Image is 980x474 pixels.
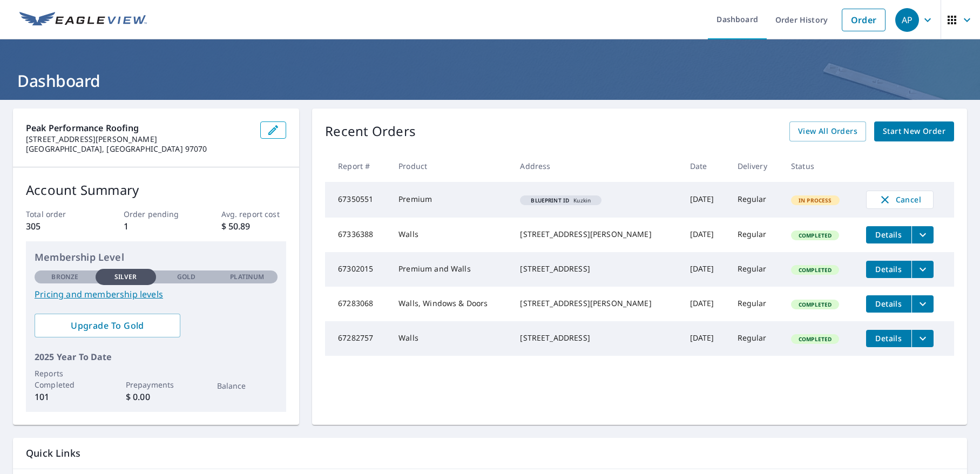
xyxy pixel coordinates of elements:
span: Completed [792,335,838,343]
span: Kuzkin [524,198,597,203]
p: [STREET_ADDRESS][PERSON_NAME] [26,134,252,144]
button: filesDropdownBtn-67282757 [911,330,934,347]
p: 101 [35,390,96,403]
button: filesDropdownBtn-67302015 [911,261,934,278]
button: filesDropdownBtn-67283068 [911,295,934,313]
td: 67336388 [325,218,390,252]
button: detailsBtn-67282757 [866,330,911,347]
a: Pricing and membership levels [35,288,278,301]
div: [STREET_ADDRESS] [520,263,672,274]
th: Address [511,150,681,182]
td: 67302015 [325,252,390,287]
td: Walls [390,218,511,252]
td: [DATE] [681,182,729,218]
button: filesDropdownBtn-67336388 [911,226,934,243]
span: Completed [792,232,838,239]
span: Upgrade To Gold [43,320,172,331]
p: Account Summary [26,180,286,200]
span: Details [873,333,905,343]
p: $ 50.89 [221,220,287,233]
td: Regular [729,252,783,287]
button: Cancel [866,191,934,209]
td: [DATE] [681,218,729,252]
p: Order pending [124,208,189,220]
th: Delivery [729,150,783,182]
div: [STREET_ADDRESS][PERSON_NAME] [520,298,672,309]
button: detailsBtn-67302015 [866,261,911,278]
th: Status [782,150,857,182]
span: Completed [792,266,838,274]
a: Start New Order [874,121,954,141]
h1: Dashboard [13,70,967,92]
td: 67283068 [325,287,390,321]
div: [STREET_ADDRESS] [520,333,672,343]
p: 1 [124,220,189,233]
p: 2025 Year To Date [35,350,278,363]
p: Balance [217,380,278,391]
button: detailsBtn-67336388 [866,226,911,243]
p: 305 [26,220,91,233]
p: Gold [177,272,195,282]
p: Bronze [51,272,78,282]
em: Blueprint ID [531,198,569,203]
a: Order [842,9,886,31]
td: [DATE] [681,252,729,287]
span: Details [873,229,905,240]
span: Cancel [877,193,922,206]
td: Regular [729,182,783,218]
td: [DATE] [681,287,729,321]
td: 67350551 [325,182,390,218]
th: Product [390,150,511,182]
td: Regular [729,321,783,356]
span: Details [873,264,905,274]
td: Walls [390,321,511,356]
p: Peak Performance Roofing [26,121,252,134]
p: Reports Completed [35,368,96,390]
p: Recent Orders [325,121,416,141]
img: EV Logo [19,12,147,28]
button: detailsBtn-67283068 [866,295,911,313]
td: Premium [390,182,511,218]
div: AP [895,8,919,32]
span: Completed [792,301,838,308]
span: In Process [792,197,839,204]
p: Silver [114,272,137,282]
a: Upgrade To Gold [35,314,180,337]
th: Date [681,150,729,182]
p: Platinum [230,272,264,282]
span: View All Orders [798,125,857,138]
p: $ 0.00 [126,390,187,403]
td: Regular [729,287,783,321]
td: Walls, Windows & Doors [390,287,511,321]
p: Membership Level [35,250,278,265]
a: View All Orders [789,121,866,141]
td: 67282757 [325,321,390,356]
p: Quick Links [26,446,954,460]
td: [DATE] [681,321,729,356]
span: Details [873,299,905,309]
p: Prepayments [126,379,187,390]
div: [STREET_ADDRESS][PERSON_NAME] [520,229,672,240]
p: Avg. report cost [221,208,287,220]
p: [GEOGRAPHIC_DATA], [GEOGRAPHIC_DATA] 97070 [26,144,252,154]
p: Total order [26,208,91,220]
td: Premium and Walls [390,252,511,287]
span: Start New Order [883,125,945,138]
th: Report # [325,150,390,182]
td: Regular [729,218,783,252]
